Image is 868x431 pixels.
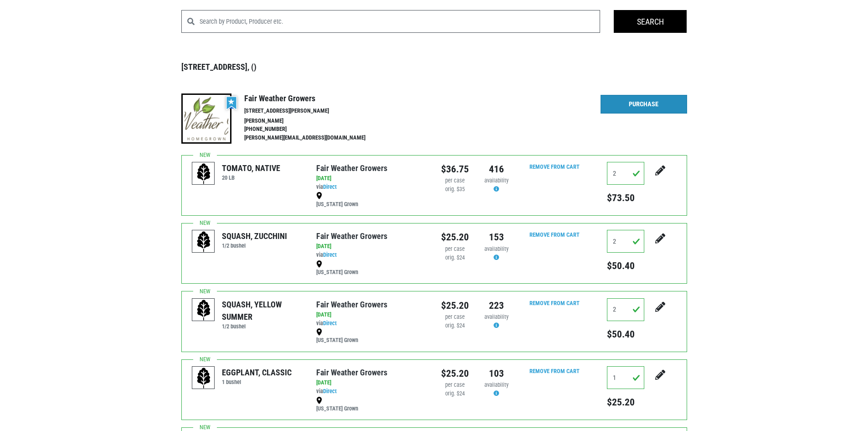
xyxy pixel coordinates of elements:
input: Qty [607,230,644,253]
img: placeholder-variety-43d6402dacf2d531de610a020419775a.svg [192,299,215,322]
div: [DATE] [316,174,427,183]
div: $25.20 [441,366,469,381]
div: [DATE] [316,379,427,387]
h4: Fair Weather Growers [244,93,385,104]
div: per case [441,313,469,322]
div: 223 [483,298,510,313]
div: [US_STATE] Grown [316,260,427,277]
div: orig. $35 [441,185,469,194]
img: map_marker-0e94453035b3232a4d21701695807de9.png [316,260,322,268]
div: $25.20 [441,298,469,313]
h3: [STREET_ADDRESS], () [181,62,687,72]
li: [PERSON_NAME][EMAIL_ADDRESS][DOMAIN_NAME] [244,134,385,142]
h5: $73.50 [607,192,644,204]
img: placeholder-variety-43d6402dacf2d531de610a020419775a.svg [192,162,215,185]
div: 153 [483,230,510,244]
h5: $25.20 [607,396,644,408]
div: EGGPLANT, CLASSIC [222,366,292,379]
span: availability [484,381,508,388]
a: Direct [323,251,337,258]
input: Search by Product, Producer etc. [200,10,601,33]
img: thumbnail-66b73ed789e5fdb011f67f3ae1eff6c2.png [181,93,231,144]
div: SQUASH, ZUCCHINI [222,230,287,242]
div: [US_STATE] Grown [316,327,427,345]
div: 416 [483,162,510,177]
input: Qty [607,298,644,321]
div: [DATE] [316,311,427,319]
input: Search [614,10,687,33]
div: TOMATO, NATIVE [222,162,280,174]
div: per case [441,381,469,389]
div: SQUASH, YELLOW SUMMER [222,298,303,323]
div: $36.75 [441,162,469,177]
div: orig. $24 [441,389,469,398]
div: $25.20 [441,230,469,244]
div: via [316,387,427,396]
img: map_marker-0e94453035b3232a4d21701695807de9.png [316,192,322,199]
div: orig. $24 [441,322,469,330]
div: per case [441,245,469,254]
a: Direct [323,183,337,190]
li: [PERSON_NAME] [244,117,385,125]
a: Fair Weather Growers [316,300,387,309]
a: Fair Weather Growers [316,368,387,377]
a: Direct [323,388,337,395]
img: map_marker-0e94453035b3232a4d21701695807de9.png [316,328,322,336]
h6: 20 LB [222,174,280,181]
h6: 1 bushel [222,379,292,385]
h6: 1/2 bushel [222,242,287,249]
h6: 1/2 bushel [222,323,303,330]
a: Fair Weather Growers [316,231,387,241]
img: placeholder-variety-43d6402dacf2d531de610a020419775a.svg [192,230,215,253]
input: Qty [607,162,644,185]
span: availability [484,313,508,320]
div: per case [441,177,469,185]
li: [STREET_ADDRESS][PERSON_NAME] [244,107,385,115]
a: Direct [323,320,337,327]
div: [US_STATE] Grown [316,192,427,209]
input: Remove From Cart [524,298,585,309]
input: Remove From Cart [524,162,585,172]
img: placeholder-variety-43d6402dacf2d531de610a020419775a.svg [192,367,215,389]
input: Remove From Cart [524,230,585,240]
span: availability [484,177,508,184]
div: via [316,319,427,328]
div: 103 [483,366,510,381]
a: Purchase [601,95,687,114]
li: [PHONE_NUMBER] [244,125,385,134]
a: Fair Weather Growers [316,163,387,173]
div: via [316,183,427,192]
div: orig. $24 [441,254,469,262]
div: [DATE] [316,242,427,251]
input: Remove From Cart [524,366,585,377]
img: map_marker-0e94453035b3232a4d21701695807de9.png [316,397,322,404]
span: availability [484,245,508,252]
div: via [316,251,427,260]
div: [US_STATE] Grown [316,396,427,413]
h5: $50.40 [607,328,644,340]
input: Qty [607,366,644,389]
h5: $50.40 [607,260,644,272]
